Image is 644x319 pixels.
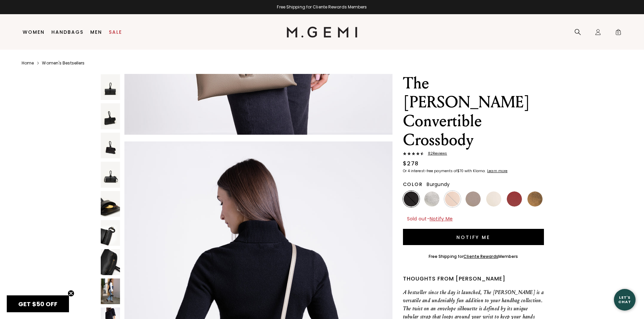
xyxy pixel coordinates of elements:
[403,229,544,245] button: Notify Me
[445,191,460,207] img: Tan
[68,290,74,297] button: Close teaser
[487,168,507,174] klarna-placement-style-cta: Learn more
[109,29,122,35] a: Sale
[403,168,457,174] klarna-placement-style-body: Or 4 interest-free payments of
[424,152,447,156] span: 82 Review s
[424,191,439,207] img: Silver
[23,29,45,35] a: Women
[403,275,544,283] div: Thoughts from [PERSON_NAME]
[615,30,622,37] span: 0
[403,160,419,168] div: $278
[403,74,544,150] h1: The [PERSON_NAME] Convertible Crossbody
[457,168,463,174] klarna-placement-style-amount: $70
[51,29,84,35] a: Handbags
[287,27,357,37] img: M.Gemi
[430,215,453,222] span: Notify Me
[507,191,522,207] img: Burgundy
[466,191,481,207] img: Light Mushroom
[42,60,85,66] a: Women's Bestsellers
[101,191,120,217] img: The Francesca Convertible Crossbody
[101,249,120,275] img: The Francesca Convertible Crossbody
[90,29,102,35] a: Men
[101,74,120,100] img: The Francesca Convertible Crossbody
[101,103,120,129] img: The Francesca Convertible Crossbody
[101,133,120,158] img: The Francesca Convertible Crossbody
[486,191,501,207] img: Ecru
[527,191,543,207] img: Antique Gold
[22,60,34,66] a: Home
[101,278,120,304] img: The Francesca Convertible Crossbody
[427,181,450,188] span: Burgundy
[464,168,486,174] klarna-placement-style-body: with Klarna
[407,215,453,222] span: Sold out -
[7,295,69,312] div: GET $50 OFFClose teaser
[486,169,507,173] a: Learn more
[404,191,419,207] img: Black
[403,152,544,157] a: 82Reviews
[101,162,120,187] img: The Francesca Convertible Crossbody
[18,300,57,308] span: GET $50 OFF
[429,254,518,259] div: Free Shipping for Members
[101,220,120,246] img: The Francesca Convertible Crossbody
[463,254,498,259] a: Cliente Rewards
[403,182,423,187] h2: Color
[614,295,636,304] div: Let's Chat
